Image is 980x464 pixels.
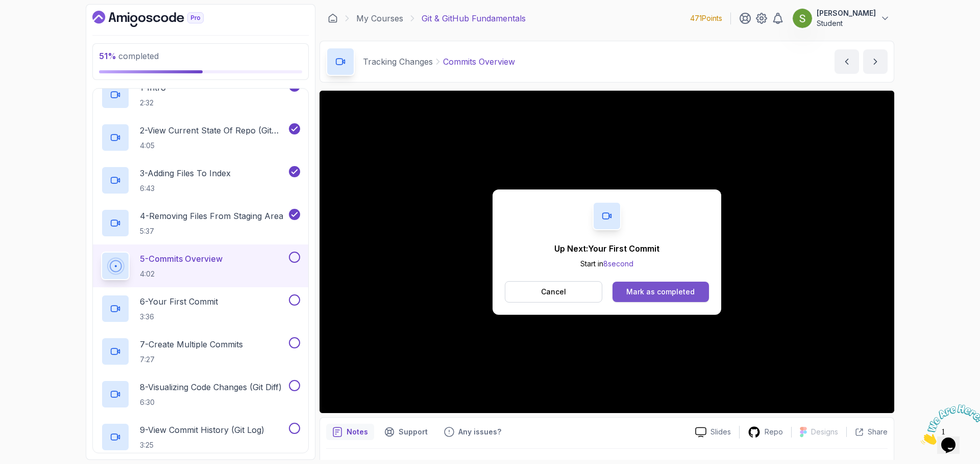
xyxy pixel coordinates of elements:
p: 2 - View Current State Of Repo (Git Status) [140,124,287,137]
p: Git & GitHub Fundamentals [422,12,526,24]
p: Tracking Changes [363,56,433,68]
p: Share [868,427,888,437]
button: 6-Your First Commit3:36 [101,294,300,323]
button: Cancel [505,281,602,303]
p: 3:25 [140,440,264,450]
button: 5-Commits Overview4:02 [101,252,300,280]
p: 6:30 [140,397,282,407]
div: Mark as completed [626,287,695,297]
button: Mark as completed [612,282,709,302]
p: [PERSON_NAME] [817,8,876,18]
p: 6 - Your First Commit [140,295,218,308]
p: 8 - Visualizing Code Changes (Git Diff) [140,381,282,393]
iframe: chat widget [917,400,980,449]
p: 7 - Create Multiple Commits [140,338,243,350]
button: 2-View Current State Of Repo (Git Status)4:05 [101,123,300,152]
p: Designs [811,427,838,437]
button: Share [846,427,888,437]
iframe: 5 - Commits Overview [320,91,894,413]
p: Repo [765,427,783,437]
p: Up Next: Your First Commit [554,242,659,255]
button: user profile image[PERSON_NAME]Student [792,8,890,29]
p: 471 Points [690,13,722,23]
a: Slides [687,427,739,438]
a: Repo [740,426,791,439]
p: 4 - Removing Files From Staging Area [140,210,283,222]
button: 4-Removing Files From Staging Area5:37 [101,209,300,237]
button: Feedback button [438,424,507,440]
p: Start in [554,259,659,269]
p: 3 - Adding Files To Index [140,167,231,179]
p: Commits Overview [443,56,515,68]
p: Any issues? [458,427,501,437]
span: 8 second [603,259,633,268]
button: 1-Intro2:32 [101,80,300,109]
span: completed [99,51,159,61]
button: 3-Adding Files To Index6:43 [101,166,300,195]
span: 1 [4,4,8,13]
button: Support button [378,424,434,440]
p: 4:05 [140,141,287,151]
p: 2:32 [140,98,166,108]
img: user profile image [793,9,812,28]
button: 9-View Commit History (Git Log)3:25 [101,423,300,451]
p: Support [399,427,428,437]
button: next content [863,49,888,74]
p: 4:02 [140,269,223,279]
a: My Courses [356,12,403,24]
p: 6:43 [140,183,231,194]
button: 8-Visualizing Code Changes (Git Diff)6:30 [101,380,300,408]
a: Dashboard [92,11,227,27]
button: previous content [835,49,859,74]
a: Dashboard [328,13,338,23]
p: Cancel [541,287,566,297]
p: 7:27 [140,354,243,365]
p: 9 - View Commit History (Git Log) [140,424,264,436]
p: Student [817,18,876,29]
p: 5:37 [140,226,283,236]
span: 51 % [99,51,116,61]
button: 7-Create Multiple Commits7:27 [101,337,300,366]
p: 5 - Commits Overview [140,253,223,265]
p: 3:36 [140,312,218,322]
button: notes button [326,424,374,440]
p: Notes [347,427,368,437]
img: Chat attention grabber [4,4,67,44]
p: Slides [710,427,731,437]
